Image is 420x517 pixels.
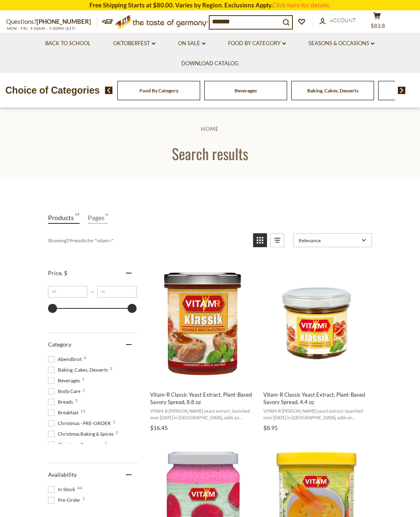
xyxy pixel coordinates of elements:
a: Vitam-R Classic Yeast Extract, Plant-Based Savory Spread, 4.4 oz [262,262,371,434]
span: Baking, Cakes, Desserts [48,366,110,374]
span: 59 [75,212,80,223]
a: Sort options [293,233,372,247]
span: 1 [105,441,107,445]
span: Availability [48,471,77,478]
a: View Pages Tab [88,212,108,224]
a: Baking, Cakes, Desserts [307,87,358,94]
span: Breads [48,398,75,406]
span: 2 [110,366,112,370]
span: $83.8 [371,23,385,29]
span: 4 [84,356,86,360]
input: Minimum value [48,286,87,298]
span: 1 [82,496,85,501]
span: , $ [62,269,67,276]
span: Relevance [299,237,359,244]
span: 11 [80,409,85,413]
span: $8.95 [263,424,278,431]
a: Account [320,16,356,25]
a: Food By Category [228,39,286,48]
span: Christmas Beverages [48,441,105,448]
a: View Products Tab [48,212,80,224]
button: $83.8 [365,12,389,32]
span: Christmas Baking & Spices [48,430,116,438]
span: 2 [116,430,118,434]
span: 1 [113,420,115,424]
a: Oktoberfest [113,39,155,48]
span: 44 [77,486,82,490]
a: [PHONE_NUMBER] [37,18,91,25]
span: Abendbrot [48,356,84,363]
span: MON - FRI, 9:00AM - 5:00PM (EST) [6,26,76,31]
input: Maximum value [97,286,137,298]
img: Vitam-R Classic Yeast Extract [262,269,371,378]
span: $16.45 [150,424,168,431]
span: Vitam-R Classic Yeast Extract, Plant-Based Savory Spread, 4.4 oz [263,391,370,406]
span: Pre-Order [48,496,83,504]
a: Seasons & Occasions [308,39,374,48]
a: Back to School [45,39,91,48]
span: VITAM-R [PERSON_NAME] yeast extract, launched over [DATE] in [GEOGRAPHIC_DATA], adds an aromatic ... [263,408,370,420]
a: Click here for details. [272,1,331,9]
a: Vitam-R Classic Yeast Extract, Plant-Based Savory Spread, 8.8 oz [149,262,258,434]
span: Beverages [48,377,82,384]
a: Beverages [235,87,257,94]
img: Vitam-R Classic Yeast Extract, Plant-Based Savory Spread, 8.8 oz [149,269,258,378]
a: On Sale [178,39,205,48]
a: Download Catalog [181,59,239,68]
span: 5 [75,398,78,402]
span: Christmas - PRE-ORDER [48,420,113,427]
a: Food By Category [139,87,178,94]
a: View list mode [270,233,284,247]
span: 1 [82,388,85,392]
span: VITAM-R [PERSON_NAME] yeast extract, launched over [DATE] in [GEOGRAPHIC_DATA], adds an aromatic ... [150,408,256,420]
span: 1 [82,377,84,381]
img: next arrow [398,87,406,94]
b: 59 [66,237,72,244]
span: Breakfast [48,409,81,416]
span: Category [48,341,71,348]
span: Account [330,17,356,23]
span: In Stock [48,486,78,493]
p: Questions? [6,16,97,27]
h1: Search results [25,144,395,163]
div: Showing results for " " [48,233,247,247]
span: – [87,289,97,295]
span: Price [48,269,67,276]
span: Vitam-R Classic Yeast Extract, Plant-Based Savory Spread, 8.8 oz [150,391,256,406]
span: 4 [105,212,108,223]
a: Home [201,126,219,132]
img: previous arrow [105,87,113,94]
span: Body Care [48,388,83,395]
a: View grid mode [253,233,267,247]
